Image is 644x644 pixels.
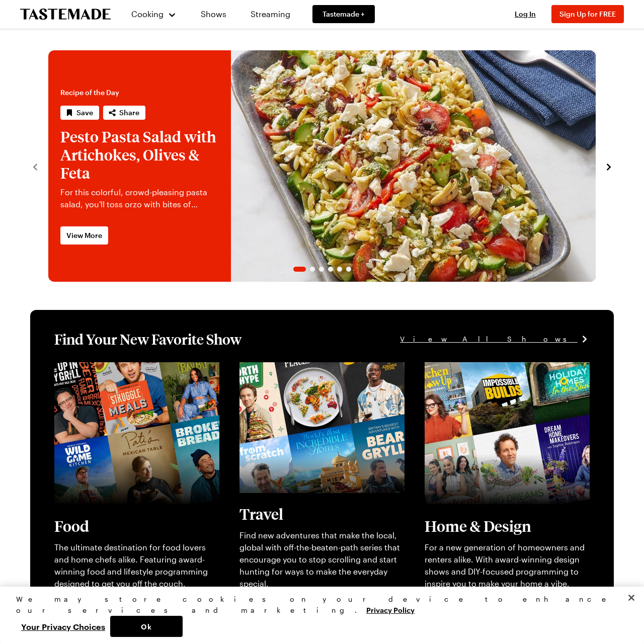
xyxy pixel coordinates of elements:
a: View All Shows [400,334,590,345]
span: Go to slide 6 [346,267,351,272]
button: Save recipe [60,106,99,120]
span: Go to slide 5 [337,267,342,272]
span: Go to slide 4 [328,267,333,272]
span: Go to slide 2 [310,267,315,272]
button: Close [620,587,642,609]
button: Sign Up for FREE [551,5,624,23]
a: To Tastemade Home Page [20,9,111,20]
a: View full content for [object Object] [239,363,377,373]
a: More information about your privacy, opens in a new tab [366,605,415,614]
span: Go to slide 3 [319,267,324,272]
a: View More [60,226,108,245]
a: View full content for [object Object] [54,363,192,373]
span: Cooking [131,9,164,19]
button: Ok [110,616,183,637]
div: 1 / 6 [48,50,596,282]
button: Your Privacy Choices [16,616,110,637]
button: Share [103,106,145,120]
button: Cooking [131,2,177,26]
span: Go to slide 1 [293,267,306,272]
button: navigate to next item [604,160,614,172]
a: Tastemade + [312,5,375,23]
span: Share [119,108,139,118]
span: View All Shows [400,334,578,345]
button: navigate to previous item [30,160,40,172]
button: Log In [505,9,545,19]
span: Log In [515,10,536,18]
span: View More [66,230,102,240]
div: Privacy [16,594,619,637]
a: View full content for [object Object] [425,363,562,373]
span: Tastemade + [323,9,365,19]
span: Save [76,108,93,118]
span: Sign Up for FREE [559,10,616,18]
h1: Find Your New Favorite Show [54,330,242,348]
div: We may store cookies on your device to enhance our services and marketing. [16,594,619,616]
